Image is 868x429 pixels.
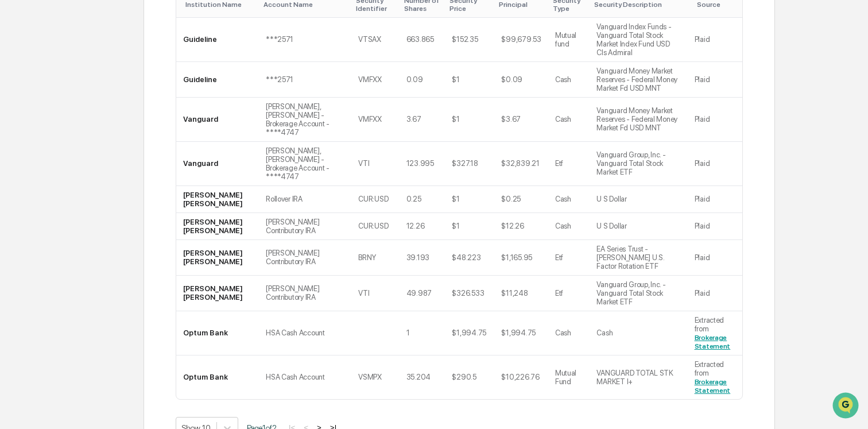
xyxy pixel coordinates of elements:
td: $152.35 [445,18,494,62]
td: VMFXX [351,62,399,98]
span: [DATE] [102,156,125,165]
td: Cash [548,311,590,355]
td: Plaid [688,186,742,213]
a: 🖐️Preclearance [7,230,79,251]
td: Plaid [688,213,742,240]
td: Vanguard Group, Inc. - Vanguard Total Stock Market ETF [590,276,687,311]
td: U S Dollar [590,213,687,240]
td: Cash [548,213,590,240]
td: Plaid [688,276,742,311]
td: EA Series Trust - [PERSON_NAME] U.S. Factor Rotation ETF [590,240,687,276]
td: Vanguard [176,98,259,142]
div: Toggle SortBy [697,1,738,9]
img: 1746055101610-c473b297-6a78-478c-a979-82029cc54cd1 [11,88,32,109]
td: $1 [445,186,494,213]
td: Vanguard Money Market Reserves - Federal Money Market Fd USD MNT [590,62,687,98]
span: Preclearance [23,235,74,246]
div: 🗄️ [83,236,92,245]
iframe: Open customer support [831,391,862,422]
button: Start new chat [195,91,209,105]
td: Extracted from [688,311,742,355]
td: CUR:USD [351,213,399,240]
td: Cash [548,62,590,98]
td: $1,165.95 [494,240,548,276]
td: $12.26 [494,213,548,240]
div: 🔎 [11,258,21,267]
td: $32,839.21 [494,142,548,186]
td: [PERSON_NAME], [PERSON_NAME] - Brokerage Account - ****4747 [259,142,351,186]
td: Plaid [688,142,742,186]
td: $10,226.76 [494,355,548,399]
div: Toggle SortBy [499,1,543,9]
td: U S Dollar [590,186,687,213]
td: 0.09 [400,62,445,98]
span: [DATE] [102,187,125,196]
td: [PERSON_NAME] [PERSON_NAME] [176,213,259,240]
td: VTI [351,276,399,311]
td: [PERSON_NAME] [PERSON_NAME] [176,240,259,276]
td: $326.533 [445,276,494,311]
td: 49.987 [400,276,445,311]
td: Guideline [176,18,259,62]
td: VTSAX [351,18,399,62]
span: • [95,156,99,165]
td: 39.193 [400,240,445,276]
td: Etf [548,276,590,311]
td: 3.67 [400,98,445,142]
div: We're available if you need us! [52,99,158,109]
td: 663.865 [400,18,445,62]
td: Cash [548,98,590,142]
td: 0.25 [400,186,445,213]
div: Toggle SortBy [185,1,254,9]
img: Roch Monnig [11,145,30,164]
td: $290.5 [445,355,494,399]
td: $1,994.75 [494,311,548,355]
a: 🗄️Attestations [79,230,147,251]
div: Start new chat [52,88,188,99]
p: How can we help? [11,24,209,42]
td: Cash [548,186,590,213]
a: Brokerage Statement [695,334,731,350]
td: Etf [548,142,590,186]
button: See all [178,125,209,139]
td: $1 [445,213,494,240]
td: $48.223 [445,240,494,276]
a: Powered byPylon [81,284,139,293]
td: VANGUARD TOTAL STK MARKET I+ [590,355,687,399]
td: Vanguard Index Funds - Vanguard Total Stock Market Index Fund USD Cls Admiral [590,18,687,62]
td: Extracted from [688,355,742,399]
td: $0.09 [494,62,548,98]
td: 123.995 [400,142,445,186]
td: $1,994.75 [445,311,494,355]
td: [PERSON_NAME] Contributory IRA [259,240,351,276]
img: 6558925923028_b42adfe598fdc8269267_72.jpg [24,88,45,109]
td: BRNY [351,240,399,276]
td: [PERSON_NAME], [PERSON_NAME] - Brokerage Account - ****4747 [259,98,351,142]
div: 🖐️ [11,236,21,245]
img: Roch Monnig [11,176,30,195]
td: $3.67 [494,98,548,142]
td: VTI [351,142,399,186]
span: [PERSON_NAME] [36,156,93,165]
a: 🔎Data Lookup [7,252,77,273]
td: 12.26 [400,213,445,240]
td: Guideline [176,62,259,98]
div: Toggle SortBy [263,1,347,9]
td: [PERSON_NAME] [PERSON_NAME] [176,186,259,213]
div: Past conversations [11,127,77,137]
td: Plaid [688,98,742,142]
td: [PERSON_NAME] Contributory IRA [259,276,351,311]
td: $327.18 [445,142,494,186]
span: Attestations [95,235,142,246]
td: Mutual fund [548,18,590,62]
td: [PERSON_NAME] [PERSON_NAME] [176,276,259,311]
td: HSA Cash Account [259,355,351,399]
td: Optum Bank [176,355,259,399]
td: Vanguard Group, Inc. - Vanguard Total Stock Market ETF [590,142,687,186]
td: Vanguard Money Market Reserves - Federal Money Market Fd USD MNT [590,98,687,142]
td: Optum Bank [176,311,259,355]
span: Data Lookup [23,257,72,268]
td: HSA Cash Account [259,311,351,355]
